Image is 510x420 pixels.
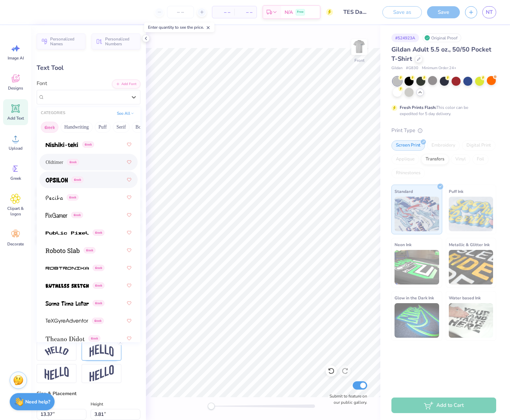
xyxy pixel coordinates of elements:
[352,40,366,54] img: Front
[45,367,69,380] img: Flag
[8,55,24,61] span: Image AI
[93,300,104,306] span: Greek
[423,34,461,42] div: Original Proof
[422,65,456,71] span: Minimum Order: 24 +
[50,37,81,46] span: Personalized Names
[449,197,493,231] img: Puff Ink
[4,206,27,217] span: Clipart & logos
[449,241,490,248] span: Metallic & Glitter Ink
[9,146,22,151] span: Upload
[71,212,83,218] span: Greek
[427,140,460,151] div: Embroidery
[395,294,434,301] span: Glow in the Dark Ink
[449,250,493,284] img: Metallic & Glitter Ink
[89,335,100,342] span: Greek
[45,346,69,356] img: Arc
[95,122,111,133] button: Puff
[395,241,411,248] span: Neon Ink
[46,301,89,306] img: Some Time Later
[90,365,114,382] img: Rise
[7,115,24,121] span: Add Text
[61,122,93,133] button: Handwriting
[406,65,418,71] span: # G830
[46,142,78,147] img: Nishiki-teki
[105,37,136,46] span: Personalized Numbers
[395,303,439,338] img: Glow in the Dark Ink
[46,283,89,288] img: Ruthless Sketch
[91,400,103,408] label: Height
[285,9,293,16] span: N/A
[7,241,24,247] span: Decorate
[72,177,83,183] span: Greek
[46,159,63,166] span: Oldtimer
[90,344,114,357] img: Arch
[93,282,104,289] span: Greek
[354,57,364,64] div: Front
[449,303,493,338] img: Water based Ink
[167,6,194,18] input: – –
[46,178,68,183] img: Opsilon
[67,159,79,165] span: Greek
[82,141,94,148] span: Greek
[391,34,419,42] div: # 524923A
[46,248,80,253] img: Roboto Slab
[10,176,21,181] span: Greek
[326,393,367,405] label: Submit to feature on our public gallery.
[391,45,491,63] span: Gildan Adult 5.5 oz., 50/50 Pocket T-Shirt
[8,85,23,91] span: Designs
[239,9,252,16] span: – –
[486,8,493,16] span: NT
[113,122,130,133] button: Serif
[46,319,88,324] img: TeXGyreAdventor
[115,110,136,117] button: See All
[451,154,470,165] div: Vinyl
[338,5,372,19] input: Untitled Design
[449,188,463,195] span: Puff Ink
[144,22,214,32] div: Enter quantity to see the price.
[400,105,436,110] strong: Fresh Prints Flash:
[297,10,304,15] span: Free
[395,250,439,284] img: Neon Ink
[25,399,50,405] strong: Need help?
[462,140,495,151] div: Digital Print
[132,122,149,133] button: Bold
[391,140,425,151] div: Screen Print
[395,188,413,195] span: Standard
[37,390,140,397] div: Size & Placement
[37,63,140,73] div: Text Tool
[93,265,104,271] span: Greek
[391,154,419,165] div: Applique
[46,231,89,235] img: Public Pixel
[391,65,402,71] span: Gildan
[46,195,63,200] img: Pecita
[46,336,85,341] img: Theano Didot
[41,122,58,133] button: Greek
[449,294,481,301] span: Water based Ink
[41,110,65,116] div: CATEGORIES
[216,9,230,16] span: – –
[37,34,85,49] button: Personalized Names
[92,34,140,49] button: Personalized Numbers
[37,80,47,87] label: Font
[112,80,140,88] button: Add Font
[67,194,78,200] span: Greek
[391,127,496,134] div: Print Type
[93,230,104,236] span: Greek
[92,318,104,324] span: Greek
[395,197,439,231] img: Standard
[46,213,67,218] img: PixGamer
[391,168,425,178] div: Rhinestones
[46,266,89,271] img: Robtronika
[472,154,489,165] div: Foil
[421,154,449,165] div: Transfers
[208,403,215,410] div: Accessibility label
[84,247,95,253] span: Greek
[482,6,496,18] a: NT
[400,104,485,117] div: This color can be expedited for 5 day delivery.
